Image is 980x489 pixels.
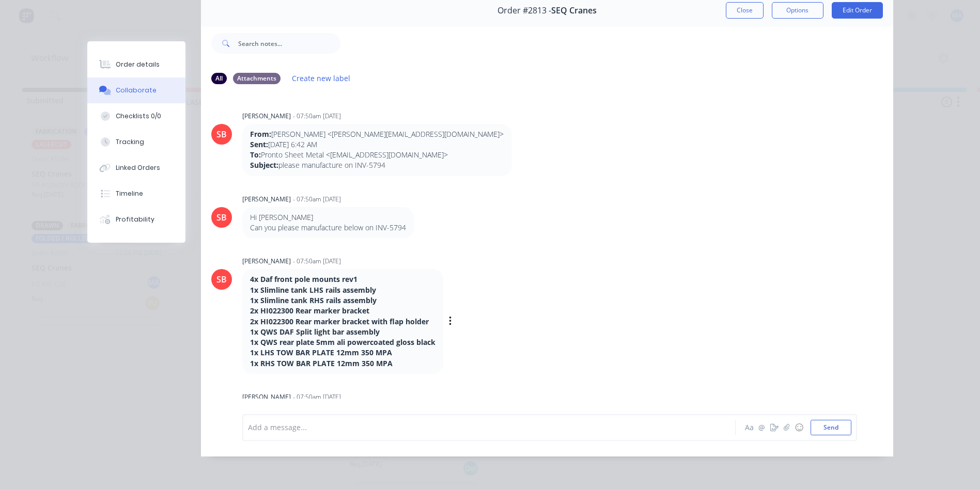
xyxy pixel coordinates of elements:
[87,129,185,155] button: Tracking
[293,257,341,266] div: - 07:50am [DATE]
[726,2,764,19] button: Close
[116,215,154,224] div: Profitability
[793,421,805,434] button: ☺
[116,60,160,69] div: Order details
[211,73,227,84] div: All
[250,150,261,160] strong: To:
[87,103,185,129] button: Checklists 0/0
[250,337,435,347] strong: 1x QWS rear plate 5mm ali powercoated gloss black
[250,274,357,284] strong: 4x Daf front pole mounts rev1
[116,112,161,121] div: Checklists 0/0
[756,421,768,434] button: @
[743,421,756,434] button: Aa
[287,71,356,85] button: Create new label
[250,139,268,149] strong: Sent:
[497,6,551,15] span: Order #2813 -
[216,211,227,224] div: SB
[87,155,185,181] button: Linked Orders
[116,163,160,172] div: Linked Orders
[250,317,429,326] strong: 2x HI022300 Rear marker bracket with flap holder
[233,73,281,84] div: Attachments
[242,257,291,266] div: [PERSON_NAME]
[250,306,369,316] strong: 2x HI022300 Rear marker bracket
[242,195,291,204] div: [PERSON_NAME]
[250,348,392,357] strong: 1x LHS TOW BAR PLATE 12mm 350 MPA
[293,112,341,121] div: - 07:50am [DATE]
[551,6,597,15] span: SEQ Cranes
[250,129,504,171] p: [PERSON_NAME] <[PERSON_NAME][EMAIL_ADDRESS][DOMAIN_NAME]> [DATE] 6:42 AM Pronto Sheet Metal <[EMA...
[87,181,185,207] button: Timeline
[250,160,278,170] strong: Subject:
[250,129,271,139] strong: From:
[772,2,823,19] button: Options
[87,207,185,232] button: Profitability
[250,223,406,233] p: Can you please manufacture below on INV-5794
[832,2,883,19] button: Edit Order
[250,285,376,295] strong: 1x Slimline tank LHS rails assembly
[811,420,851,435] button: Send
[216,273,227,286] div: SB
[116,189,143,198] div: Timeline
[242,112,291,121] div: [PERSON_NAME]
[250,358,393,368] strong: 1x RHS TOW BAR PLATE 12mm 350 MPA
[293,392,341,402] div: - 07:50am [DATE]
[250,212,406,223] p: Hi [PERSON_NAME]
[250,327,380,337] strong: 1x QWS DAF Split light bar assembly
[293,195,341,204] div: - 07:50am [DATE]
[216,128,227,140] div: SB
[242,392,291,402] div: [PERSON_NAME]
[116,86,157,95] div: Collaborate
[238,33,340,54] input: Search notes...
[87,77,185,103] button: Collaborate
[87,52,185,77] button: Order details
[250,295,377,305] strong: 1x Slimline tank RHS rails assembly
[116,137,144,147] div: Tracking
